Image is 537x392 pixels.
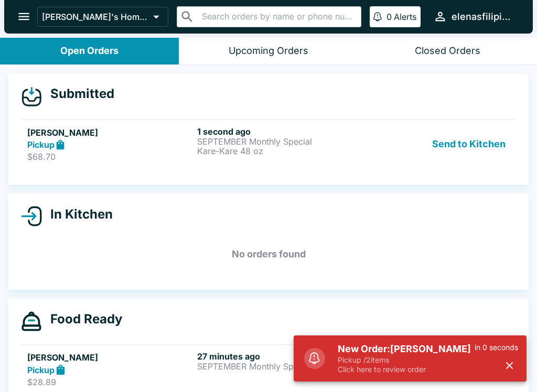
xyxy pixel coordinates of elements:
[475,343,518,352] p: in 0 seconds
[197,126,363,137] h6: 1 second ago
[197,137,363,146] p: SEPTEMBER Monthly Special
[60,45,119,57] div: Open Orders
[42,12,149,22] p: [PERSON_NAME]'s Home of the Finest Filipino Foods
[27,139,55,150] strong: Pickup
[338,355,475,365] p: Pickup / 2 items
[197,146,363,156] p: Kare-Kare 48 oz
[394,12,416,22] p: Alerts
[415,45,480,57] div: Closed Orders
[386,12,392,22] p: 0
[42,86,114,102] h4: Submitted
[452,10,516,23] div: elenasfilipinofoods
[21,235,516,273] h5: No orders found
[27,365,55,375] strong: Pickup
[197,362,363,371] p: SEPTEMBER Monthly Special
[429,5,520,28] button: elenasfilipinofoods
[338,365,475,374] p: Click here to review order
[199,9,357,24] input: Search orders by name or phone number
[27,126,193,139] h5: [PERSON_NAME]
[10,3,37,30] button: open drawer
[229,45,308,57] div: Upcoming Orders
[338,343,475,355] h5: New Order: [PERSON_NAME]
[197,351,363,362] h6: 27 minutes ago
[37,7,168,27] button: [PERSON_NAME]'s Home of the Finest Filipino Foods
[27,377,193,387] p: $28.89
[27,151,193,162] p: $68.70
[42,311,122,327] h4: Food Ready
[27,351,193,364] h5: [PERSON_NAME]
[428,126,510,162] button: Send to Kitchen
[42,206,113,222] h4: In Kitchen
[21,119,516,169] a: [PERSON_NAME]Pickup$68.701 second agoSEPTEMBER Monthly SpecialKare-Kare 48 ozSend to Kitchen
